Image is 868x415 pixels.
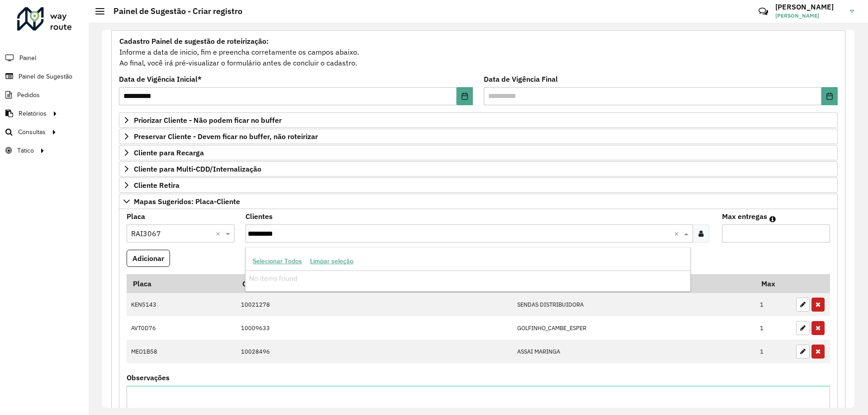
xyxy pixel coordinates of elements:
[755,293,792,317] td: 1
[127,316,236,340] td: AVT0D76
[236,274,513,293] th: Código Cliente
[245,211,273,222] label: Clientes
[134,117,282,124] span: Priorizar Cliente - Não podem ficar no buffer
[775,3,843,11] h3: [PERSON_NAME]
[755,274,792,293] th: Max
[19,109,47,118] span: Relatórios
[19,53,36,63] span: Painel
[775,12,843,20] span: [PERSON_NAME]
[722,211,767,222] label: Max entregas
[119,129,838,144] a: Preservar Cliente - Devem ficar no buffer, não roteirizar
[119,74,202,84] label: Data de Vigência Inicial
[216,228,223,239] span: Clear all
[134,165,261,173] span: Cliente para Multi-CDD/Internalização
[245,271,690,286] div: No items found
[104,6,242,16] h2: Painel de Sugestão - Criar registro
[119,161,838,177] a: Cliente para Multi-CDD/Internalização
[127,340,236,363] td: MEO1B58
[134,133,318,140] span: Preservar Cliente - Devem ficar no buffer, não roteirizar
[457,87,473,105] button: Choose Date
[134,149,204,156] span: Cliente para Recarga
[134,198,240,205] span: Mapas Sugeridos: Placa-Cliente
[119,112,838,128] a: Priorizar Cliente - Não podem ficar no buffer
[513,340,755,363] td: ASSAI MARINGA
[119,145,838,160] a: Cliente para Recarga
[249,254,306,268] button: Selecionar Todos
[119,37,269,46] strong: Cadastro Painel de sugestão de roteirização:
[236,316,513,340] td: 10009633
[127,293,236,317] td: KEN5143
[127,250,170,267] button: Adicionar
[127,211,145,222] label: Placa
[674,228,682,239] span: Clear all
[119,177,838,193] a: Cliente Retira
[513,293,755,317] td: SENDAS DISTRIBUIDORA
[134,182,179,189] span: Cliente Retira
[754,2,773,21] a: Contato Rápido
[119,194,838,209] a: Mapas Sugeridos: Placa-Cliente
[17,146,34,155] span: Tático
[127,372,170,383] label: Observações
[769,215,776,223] em: Máximo de clientes que serão colocados na mesma rota com os clientes informados
[127,274,236,293] th: Placa
[245,247,690,292] ng-dropdown-panel: Options list
[236,340,513,363] td: 10028496
[484,74,558,84] label: Data de Vigência Final
[236,293,513,317] td: 10021278
[755,340,792,363] td: 1
[17,90,40,100] span: Pedidos
[19,72,72,81] span: Painel de Sugestão
[513,316,755,340] td: GOLFINHO_CAMBE_ESPER
[821,87,838,105] button: Choose Date
[18,127,46,137] span: Consultas
[755,316,792,340] td: 1
[306,254,358,268] button: Limpar seleção
[119,35,838,69] div: Informe a data de inicio, fim e preencha corretamente os campos abaixo. Ao final, você irá pré-vi...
